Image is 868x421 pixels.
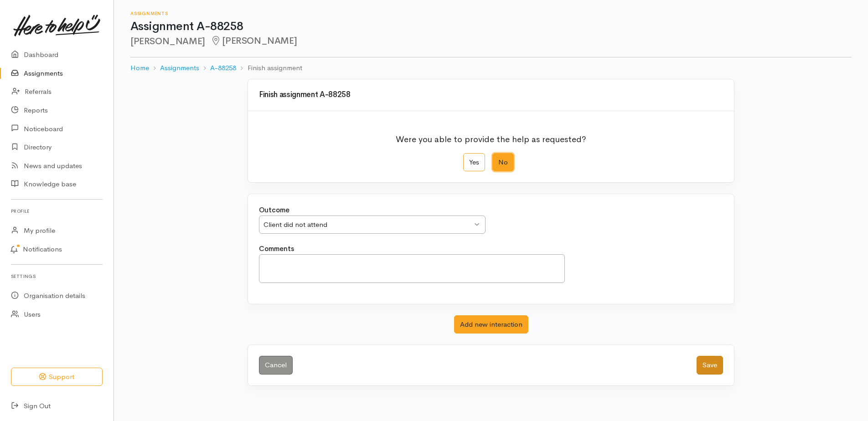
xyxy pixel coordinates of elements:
p: Were you able to provide the help as requested? [396,128,586,146]
button: Add new interaction [454,315,528,334]
h6: Profile [11,205,103,217]
span: [PERSON_NAME] [211,35,297,46]
a: Home [130,63,149,73]
a: Cancel [259,356,293,375]
button: Save [697,356,723,375]
h3: Finish assignment A-88258 [259,91,723,99]
h6: Assignments [130,11,852,16]
a: Assignments [160,63,199,73]
div: Client did not attend [263,220,472,230]
a: A-88258 [210,63,236,73]
label: Comments [259,244,294,254]
label: No [492,153,514,172]
h1: Assignment A-88258 [130,20,852,33]
h6: Settings [11,270,103,282]
label: Outcome [259,205,289,216]
button: Support [11,368,103,386]
label: Yes [463,153,485,172]
nav: breadcrumb [130,57,852,79]
li: Finish assignment [236,63,302,73]
h2: [PERSON_NAME] [130,36,852,46]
